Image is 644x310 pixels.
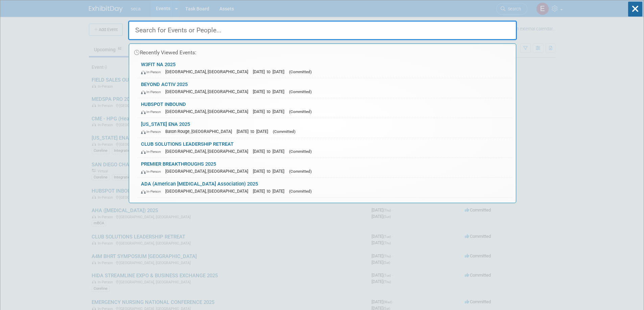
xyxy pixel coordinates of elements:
span: In-Person [141,70,164,74]
span: [GEOGRAPHIC_DATA], [GEOGRAPHIC_DATA] [165,109,252,114]
span: (Committed) [289,89,312,94]
span: (Committed) [289,149,312,154]
span: Baton Rouge, [GEOGRAPHIC_DATA] [165,129,235,134]
span: (Committed) [289,189,312,194]
span: (Committed) [289,69,312,74]
a: CLUB SOLUTIONS LEADERSHIP RETREAT In-Person [GEOGRAPHIC_DATA], [GEOGRAPHIC_DATA] [DATE] to [DATE]... [138,138,512,158]
span: (Committed) [289,169,312,174]
input: Search for Events or People... [128,21,517,40]
span: In-Person [141,130,164,134]
a: BEYOND ACTIV 2025 In-Person [GEOGRAPHIC_DATA], [GEOGRAPHIC_DATA] [DATE] to [DATE] (Committed) [138,78,512,98]
span: In-Person [141,110,164,114]
span: In-Person [141,189,164,194]
span: [GEOGRAPHIC_DATA], [GEOGRAPHIC_DATA] [165,169,252,174]
span: In-Person [141,90,164,94]
a: W3FIT NA 2025 In-Person [GEOGRAPHIC_DATA], [GEOGRAPHIC_DATA] [DATE] to [DATE] (Committed) [138,58,512,78]
span: [DATE] to [DATE] [253,169,288,174]
span: In-Person [141,169,164,174]
a: [US_STATE] ENA 2025 In-Person Baton Rouge, [GEOGRAPHIC_DATA] [DATE] to [DATE] (Committed) [138,118,512,138]
span: [DATE] to [DATE] [253,189,288,194]
span: [GEOGRAPHIC_DATA], [GEOGRAPHIC_DATA] [165,89,252,94]
span: [DATE] to [DATE] [253,69,288,74]
span: (Committed) [273,129,295,134]
a: PREMIER BREAKTHROUGHS 2025 In-Person [GEOGRAPHIC_DATA], [GEOGRAPHIC_DATA] [DATE] to [DATE] (Commi... [138,158,512,177]
a: ADA (American [MEDICAL_DATA] Association) 2025 In-Person [GEOGRAPHIC_DATA], [GEOGRAPHIC_DATA] [DA... [138,178,512,197]
span: [DATE] to [DATE] [253,109,288,114]
span: [DATE] to [DATE] [253,149,288,154]
span: [GEOGRAPHIC_DATA], [GEOGRAPHIC_DATA] [165,149,252,154]
span: (Committed) [289,109,312,114]
div: Recently Viewed Events: [133,44,512,58]
span: In-Person [141,149,164,154]
span: [DATE] to [DATE] [237,129,271,134]
span: [GEOGRAPHIC_DATA], [GEOGRAPHIC_DATA] [165,69,252,74]
span: [GEOGRAPHIC_DATA], [GEOGRAPHIC_DATA] [165,189,252,194]
span: [DATE] to [DATE] [253,89,288,94]
a: HUBSPOT INBOUND In-Person [GEOGRAPHIC_DATA], [GEOGRAPHIC_DATA] [DATE] to [DATE] (Committed) [138,98,512,118]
